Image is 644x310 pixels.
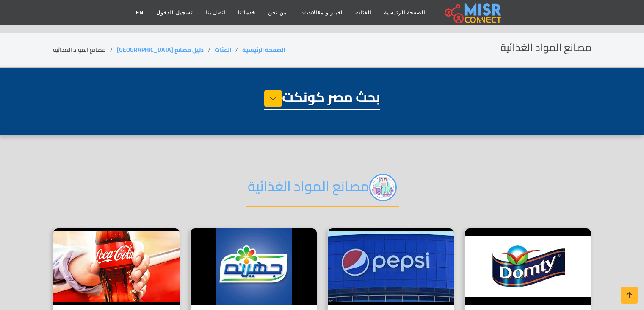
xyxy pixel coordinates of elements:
[264,89,380,110] h1: بحث مصر كونكت
[53,45,117,54] li: مصانع المواد الغذائية
[378,5,431,21] a: الصفحة الرئيسية
[500,42,591,54] h2: مصانع المواد الغذائية
[465,228,591,305] img: شركة دومتي
[349,5,378,21] a: الفئات
[328,228,454,305] img: مصنع بيبسيكو
[232,5,262,21] a: خدماتنا
[150,5,199,21] a: تسجيل الدخول
[130,5,150,21] a: EN
[199,5,232,21] a: اتصل بنا
[262,5,293,21] a: من نحن
[293,5,349,21] a: اخبار و مقالات
[215,44,231,55] a: الفئات
[242,44,285,55] a: الصفحة الرئيسية
[369,174,397,201] img: PPC0wiV957oFNXL6SBe2.webp
[117,44,204,55] a: دليل مصانع [GEOGRAPHIC_DATA]
[307,9,343,17] span: اخبار و مقالات
[445,2,501,23] img: main.misr_connect
[53,228,180,305] img: شركة كوكا كولا
[246,174,399,207] h2: مصانع المواد الغذائية
[191,228,317,305] img: شركة جهينة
